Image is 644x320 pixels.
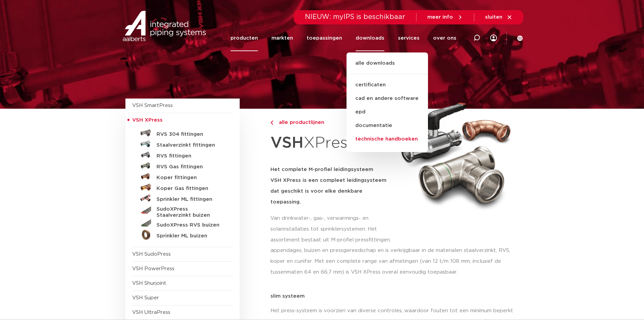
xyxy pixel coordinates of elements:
[157,142,223,148] h5: Staalverzinkt fittingen
[270,135,304,151] strong: VSH
[132,218,233,229] a: SudoXPress RVS buizen
[231,25,258,51] a: producten
[157,196,223,202] h5: Sprinkler ML fittingen
[307,25,342,51] a: toepassingen
[271,25,293,51] a: markten
[157,153,223,159] h5: RVS fittingen
[427,14,463,20] a: meer info
[132,252,171,257] a: VSH SudoPress
[427,15,453,20] span: meer info
[132,266,174,271] a: VSH PowerPress
[132,229,233,240] a: Sprinkler ML buizen
[132,310,170,315] a: VSH UltraPress
[132,128,233,138] a: RVS 304 fittingen
[231,25,456,51] nav: Menu
[132,118,163,123] span: VSH XPress
[270,164,393,208] h5: Het complete M-profiel leidingsysteem VSH XPress is een compleet leidingsysteem dat geschikt is v...
[157,131,223,137] h5: RVS 304 fittingen
[485,14,512,20] a: sluiten
[132,281,166,286] a: VSH Shurjoint
[132,204,233,218] a: SudoXPress Staalverzinkt buizen
[485,15,502,20] span: sluiten
[275,120,324,125] span: alle productlijnen
[132,103,173,108] a: VSH SmartPress
[157,175,223,181] h5: Koper fittingen
[433,25,456,51] a: over ons
[132,193,233,204] a: Sprinkler ML fittingen
[157,222,223,228] h5: SudoXPress RVS buizen
[132,182,233,193] a: Koper Gas fittingen
[347,105,428,119] a: epd
[132,160,233,171] a: RVS Gas fittingen
[132,171,233,182] a: Koper fittingen
[270,245,519,278] p: appendages, buizen en pressgereedschap en is verkrijgbaar in de materialen staalverzinkt, RVS, ko...
[356,25,384,51] a: downloads
[157,233,223,239] h5: Sprinkler ML buizen
[157,164,223,170] h5: RVS Gas fittingen
[347,78,428,92] a: certificaten
[132,138,233,149] a: Staalverzinkt fittingen
[398,25,420,51] a: services
[270,121,273,125] img: chevron-right.svg
[157,206,223,218] h5: SudoXPress Staalverzinkt buizen
[270,294,519,299] p: slim systeem
[270,119,393,127] a: alle productlijnen
[347,132,428,146] a: technische handboeken
[347,119,428,132] a: documentatie
[132,295,159,300] a: VSH Super
[157,186,223,192] h5: Koper Gas fittingen
[270,130,393,156] h1: XPress
[270,213,393,246] p: Van drinkwater-, gas-, verwarmings- en solarinstallaties tot sprinklersystemen. Het assortiment b...
[347,59,428,74] a: alle downloads
[305,14,405,20] span: NIEUW: myIPS is beschikbaar
[347,92,428,105] a: cad en andere software
[132,149,233,160] a: RVS fittingen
